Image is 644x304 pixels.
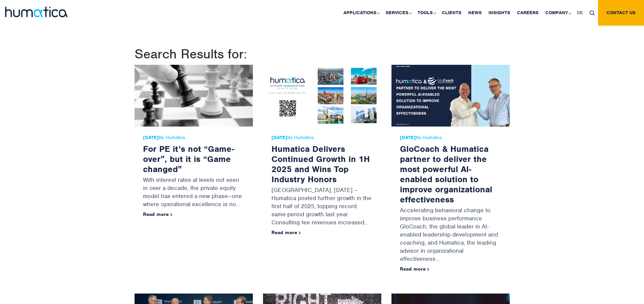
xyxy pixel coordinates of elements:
[427,268,429,271] img: arrowicon
[135,65,253,127] img: For PE it’s not “Game-over”, but it is “Game changed”
[400,135,501,140] span: By Humatica
[143,211,172,217] a: Read more
[299,231,301,234] img: arrowicon
[400,135,416,140] strong: [DATE]
[5,7,68,17] img: logo
[400,266,429,272] a: Read more
[143,143,234,174] a: For PE it’s not “Game-over”, but it is “Game changed”
[263,65,381,127] img: Humatica Delivers Continued Growth in 1H 2025 and Wins Top Industry Honors
[271,143,370,185] a: Humatica Delivers Continued Growth in 1H 2025 and Wins Top Industry Honors
[577,10,583,16] span: DE
[143,135,244,140] span: By Humatica
[400,204,501,266] p: Accelerating behavioral change to improve business performance GloCoach, the global leader in AI-...
[271,184,373,230] p: [GEOGRAPHIC_DATA], [DATE] – Humatica posted further growth in the first half of 2025, topping rec...
[590,10,595,16] img: search_icon
[143,174,244,212] p: With interest rates at levels not seen in over a decade, the private equity model has entered a n...
[170,213,172,216] img: arrowicon
[400,143,492,205] a: GloCoach & Humatica partner to deliver the most powerful AI-enabled solution to improve organizat...
[271,229,301,236] a: Read more
[143,135,159,140] strong: [DATE]
[271,135,287,140] strong: [DATE]
[391,65,510,127] img: GloCoach & Humatica partner to deliver the most powerful AI-enabled solution to improve organizat...
[135,46,510,62] h1: Search Results for:
[271,135,373,140] span: By Humatica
